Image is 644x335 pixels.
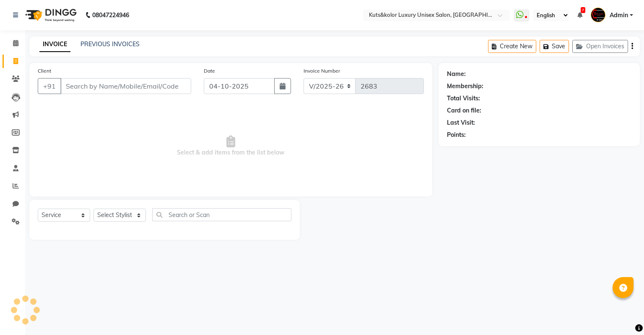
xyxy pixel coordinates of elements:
[60,78,191,94] input: Search by Name/Mobile/Email/Code
[39,37,70,52] a: INVOICE
[540,40,569,53] button: Save
[92,3,129,27] b: 08047224946
[610,11,628,20] span: Admin
[447,106,481,115] div: Card on file:
[204,67,215,75] label: Date
[447,131,466,139] div: Points:
[38,104,424,188] span: Select & add items from the list below
[488,40,536,53] button: Create New
[447,82,483,91] div: Membership:
[38,67,51,75] label: Client
[447,70,466,79] div: Name:
[304,67,340,75] label: Invoice Number
[21,3,79,27] img: logo
[581,7,585,13] span: 7
[572,40,628,53] button: Open Invoices
[577,11,582,19] a: 7
[447,94,480,103] div: Total Visits:
[38,78,61,94] button: +91
[80,40,140,48] a: PREVIOUS INVOICES
[447,118,475,127] div: Last Visit:
[152,208,291,221] input: Search or Scan
[591,8,605,22] img: Admin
